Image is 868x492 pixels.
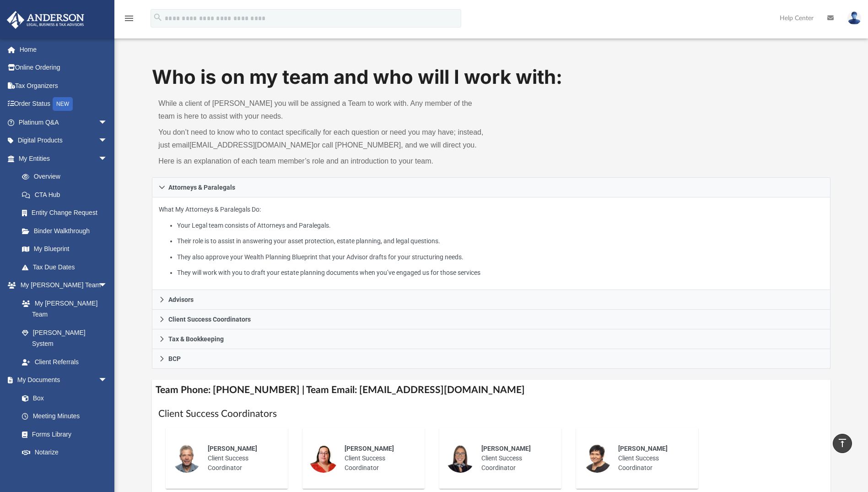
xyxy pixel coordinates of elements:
[13,168,121,186] a: Overview
[837,437,848,448] i: vertical_align_top
[168,355,181,362] span: BCP
[6,95,121,114] a: Order StatusNEW
[158,155,485,168] p: Here is an explanation of each team member’s role and an introduction to your team.
[13,222,121,240] a: Binder Walkthrough
[13,353,117,371] a: Client Referrals
[152,329,830,349] a: Tax & Bookkeeping
[13,389,112,407] a: Box
[6,371,117,389] a: My Documentsarrow_drop_down
[13,204,121,222] a: Entity Change Request
[177,220,824,231] li: Your Legal team consists of Attorneys and Paralegals.
[98,149,117,168] span: arrow_drop_down
[152,290,830,310] a: Advisors
[475,437,555,479] div: Client Success Coordinator
[13,425,112,443] a: Forms Library
[446,443,475,473] img: thumbnail
[201,437,281,479] div: Client Success Coordinator
[152,177,830,197] a: Attorneys & Paralegals
[53,97,73,111] div: NEW
[98,276,117,295] span: arrow_drop_down
[177,267,824,279] li: They will work with you to draft your estate planning documents when you’ve engaged us for those ...
[168,184,235,191] span: Attorneys & Paralegals
[158,97,485,123] p: While a client of [PERSON_NAME] you will be assigned a Team to work with. Any member of the team ...
[618,445,668,452] span: [PERSON_NAME]
[158,126,485,152] p: You don’t need to know who to contact specifically for each question or need you may have; instea...
[13,186,121,204] a: CTA Hub
[6,131,121,150] a: Digital Productsarrow_drop_down
[13,407,117,426] a: Meeting Minutes
[338,437,418,479] div: Client Success Coordinator
[168,336,224,342] span: Tax & Bookkeeping
[13,258,121,276] a: Tax Due Dates
[13,240,117,258] a: My Blueprint
[158,407,824,421] h1: Client Success Coordinators
[152,380,830,400] h4: Team Phone: [PHONE_NUMBER] | Team Email: [EMAIL_ADDRESS][DOMAIN_NAME]
[6,77,121,95] a: Tax Organizers
[208,445,257,452] span: [PERSON_NAME]
[481,445,531,452] span: [PERSON_NAME]
[159,204,823,279] p: What My Attorneys & Paralegals Do:
[309,443,338,473] img: thumbnail
[98,371,117,390] span: arrow_drop_down
[124,13,135,24] i: menu
[6,40,121,59] a: Home
[152,349,830,369] a: BCP
[847,11,861,25] img: User Pic
[612,437,692,479] div: Client Success Coordinator
[6,113,121,131] a: Platinum Q&Aarrow_drop_down
[4,11,87,29] img: Anderson Advisors Platinum Portal
[6,276,117,295] a: My [PERSON_NAME] Teamarrow_drop_down
[168,316,251,323] span: Client Success Coordinators
[153,12,163,22] i: search
[13,323,117,353] a: [PERSON_NAME] System
[345,445,394,452] span: [PERSON_NAME]
[172,443,201,473] img: thumbnail
[13,443,117,462] a: Notarize
[6,59,121,77] a: Online Ordering
[13,294,112,323] a: My [PERSON_NAME] Team
[98,113,117,132] span: arrow_drop_down
[152,64,830,91] h1: Who is on my team and who will I work with:
[177,235,824,247] li: Their role is to assist in answering your asset protection, estate planning, and legal questions.
[98,131,117,150] span: arrow_drop_down
[833,434,852,453] a: vertical_align_top
[152,310,830,329] a: Client Success Coordinators
[168,296,194,303] span: Advisors
[189,141,313,149] a: [EMAIL_ADDRESS][DOMAIN_NAME]
[6,149,121,168] a: My Entitiesarrow_drop_down
[124,17,135,24] a: menu
[582,443,612,473] img: thumbnail
[177,251,824,263] li: They also approve your Wealth Planning Blueprint that your Advisor drafts for your structuring ne...
[152,197,830,290] div: Attorneys & Paralegals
